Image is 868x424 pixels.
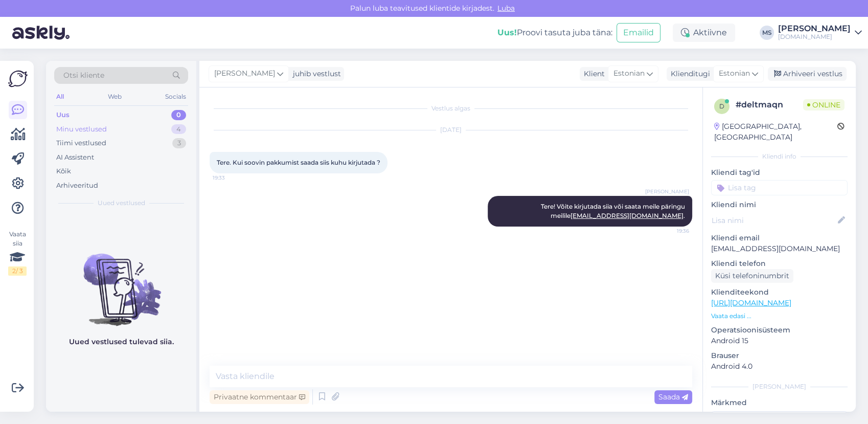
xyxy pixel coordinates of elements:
[712,215,836,226] input: Lisa nimi
[711,325,848,336] p: Operatsioonisüsteem
[658,392,688,401] span: Saada
[56,166,71,176] div: Kõik
[711,382,848,391] div: [PERSON_NAME]
[711,269,793,283] div: Küsi telefoninumbrit
[778,33,851,41] div: [DOMAIN_NAME]
[711,167,848,178] p: Kliendi tag'id
[54,90,66,103] div: All
[711,298,791,307] a: [URL][DOMAIN_NAME]
[711,199,848,210] p: Kliendi nimi
[56,124,107,135] div: Minu vestlused
[213,174,251,182] span: 19:33
[289,69,341,79] div: juhib vestlust
[778,25,862,41] a: [PERSON_NAME][DOMAIN_NAME]
[63,70,104,81] span: Otsi kliente
[171,124,186,135] div: 4
[163,90,188,103] div: Socials
[719,102,724,110] span: d
[580,69,605,79] div: Klient
[711,361,848,372] p: Android 4.0
[711,311,848,321] p: Vaata edasi ...
[8,69,28,88] img: Askly Logo
[98,198,145,208] span: Uued vestlused
[803,99,844,110] span: Online
[172,138,186,148] div: 3
[541,203,687,219] span: Tere! Võite kirjutada siia või saata meile päringu meilile .
[210,125,692,135] div: [DATE]
[711,258,848,269] p: Kliendi telefon
[56,181,98,191] div: Arhiveeritud
[778,25,851,33] div: [PERSON_NAME]
[56,138,106,148] div: Tiimi vestlused
[613,68,645,79] span: Estonian
[570,212,683,219] a: [EMAIL_ADDRESS][DOMAIN_NAME]
[8,266,27,276] div: 2 / 3
[711,180,848,195] input: Lisa tag
[645,188,689,195] span: [PERSON_NAME]
[711,397,848,408] p: Märkmed
[210,104,692,113] div: Vestlus algas
[711,243,848,254] p: [EMAIL_ADDRESS][DOMAIN_NAME]
[667,69,710,79] div: Klienditugi
[46,235,196,327] img: No chats
[760,26,774,40] div: MS
[616,23,660,42] button: Emailid
[210,390,309,404] div: Privaatne kommentaar
[711,350,848,361] p: Brauser
[711,233,848,243] p: Kliendi email
[673,24,735,42] div: Aktiivne
[736,99,803,111] div: # deltmaqn
[8,230,27,276] div: Vaata siia
[56,152,94,163] div: AI Assistent
[711,287,848,298] p: Klienditeekond
[719,68,750,79] span: Estonian
[494,4,518,13] span: Luba
[214,68,275,79] span: [PERSON_NAME]
[711,336,848,346] p: Android 15
[106,90,124,103] div: Web
[768,67,847,81] div: Arhiveeri vestlus
[217,159,380,166] span: Tere. Kui soovin pakkumist saada siis kuhu kirjutada ?
[497,27,612,39] div: Proovi tasuta juba täna:
[171,110,186,120] div: 0
[69,337,174,347] p: Uued vestlused tulevad siia.
[711,152,848,161] div: Kliendi info
[651,227,689,235] span: 19:36
[497,28,517,37] b: Uus!
[56,110,70,120] div: Uus
[714,121,837,143] div: [GEOGRAPHIC_DATA], [GEOGRAPHIC_DATA]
